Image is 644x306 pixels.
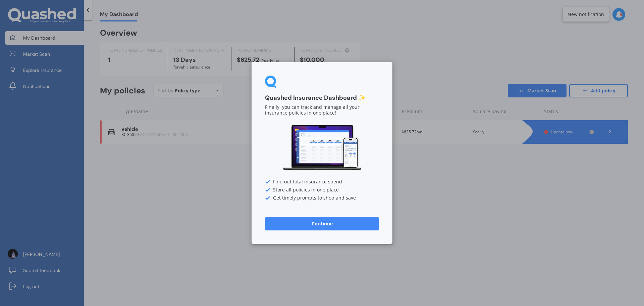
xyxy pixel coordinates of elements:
[265,195,379,201] div: Get timely prompts to shop and save
[265,217,379,230] button: Continue
[265,105,379,116] p: Finally, you can track and manage all your insurance policies in one place!
[265,179,379,185] div: Find out total insurance spend
[265,187,379,193] div: Store all policies in one place
[282,124,362,171] img: Dashboard
[265,94,379,102] h3: Quashed Insurance Dashboard ✨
